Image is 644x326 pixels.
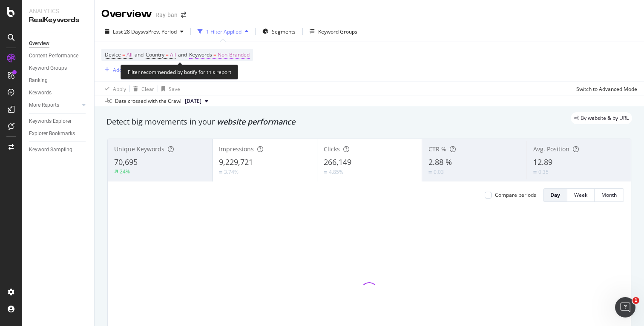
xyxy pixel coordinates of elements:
div: 3.74% [224,168,239,176]
div: Explorer Bookmarks [29,129,75,138]
span: 266,149 [324,157,351,167]
a: Keyword Groups [29,64,88,73]
div: Overview [29,39,49,48]
span: = [122,51,125,58]
span: = [166,51,169,58]
span: Non-Branded [218,49,250,61]
span: and [178,51,187,58]
div: Keyword Groups [29,64,67,73]
img: Equal [324,171,327,173]
a: Ranking [29,76,88,85]
div: More Reports [29,101,59,110]
div: Content Performance [29,51,78,60]
span: Unique Keywords [114,145,164,153]
span: 2025 Aug. 31st [185,97,201,105]
div: Overview [101,7,152,21]
div: 24% [120,168,130,175]
a: Keyword Sampling [29,145,88,154]
button: Day [543,188,567,202]
span: Impressions [219,145,254,153]
div: 1 Filter Applied [206,28,241,35]
span: Country [146,51,164,58]
div: Month [601,191,617,198]
div: arrow-right-arrow-left [181,12,186,18]
button: 1 Filter Applied [194,25,252,38]
span: 9,229,721 [219,157,253,167]
a: Keywords Explorer [29,117,88,126]
div: 0.03 [434,168,444,176]
div: Switch to Advanced Mode [576,85,637,93]
div: Day [550,191,560,198]
span: 2.88 % [428,157,452,167]
span: 70,695 [114,157,138,167]
span: Clicks [324,145,340,153]
button: Week [567,188,595,202]
img: Equal [428,171,432,173]
div: Keyword Sampling [29,145,72,154]
button: [DATE] [181,96,212,106]
button: Save [158,82,180,96]
div: Keywords Explorer [29,117,72,126]
div: 4.85% [329,168,343,176]
a: Overview [29,39,88,48]
div: Filter recommended by botify for this report [121,65,239,79]
span: By website & by URL [581,116,629,121]
div: 0.35 [538,168,549,176]
span: 1 [632,297,639,304]
a: Content Performance [29,51,88,60]
a: Keywords [29,88,88,97]
div: RealKeywords [29,15,87,25]
span: 12.89 [533,157,552,167]
div: Week [574,191,587,198]
button: Clear [130,82,154,96]
button: Keyword Groups [306,25,361,38]
div: Save [169,85,180,93]
span: = [213,51,216,58]
a: Explorer Bookmarks [29,129,88,138]
div: legacy label [571,112,632,124]
button: Apply [101,82,126,96]
div: Keywords [29,88,52,97]
span: CTR % [428,145,446,153]
button: Add Filter [101,65,135,75]
span: Last 28 Days [113,28,143,35]
div: Add Filter [113,66,135,74]
span: All [170,49,176,61]
span: Keywords [189,51,212,58]
button: Switch to Advanced Mode [573,82,637,96]
div: Analytics [29,7,87,15]
span: and [135,51,144,58]
span: Avg. Position [533,145,569,153]
span: Device [105,51,121,58]
div: Keyword Groups [318,28,357,35]
button: Last 28 DaysvsPrev. Period [101,25,187,38]
span: All [126,49,132,61]
iframe: Intercom live chat [615,297,635,317]
button: Segments [259,25,299,38]
a: More Reports [29,101,80,110]
span: Segments [272,28,296,35]
img: Equal [219,171,222,173]
span: vs Prev. Period [143,28,177,35]
div: Data crossed with the Crawl [115,97,181,105]
img: Equal [533,171,537,173]
div: Compare periods [495,191,536,198]
div: Ray-ban [155,11,178,19]
div: Ranking [29,76,48,85]
div: Clear [141,85,154,93]
button: Month [595,188,624,202]
div: Apply [113,85,126,93]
